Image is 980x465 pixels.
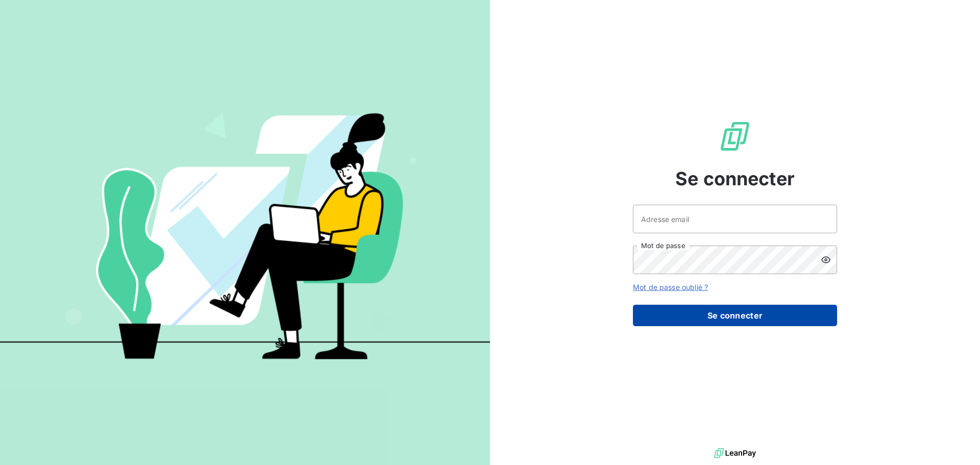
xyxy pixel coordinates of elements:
[714,446,756,461] img: logo
[633,305,837,326] button: Se connecter
[633,283,708,291] a: Mot de passe oublié ?
[675,165,795,192] span: Se connecter
[719,120,751,153] img: Logo LeanPay
[633,205,837,233] input: placeholder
